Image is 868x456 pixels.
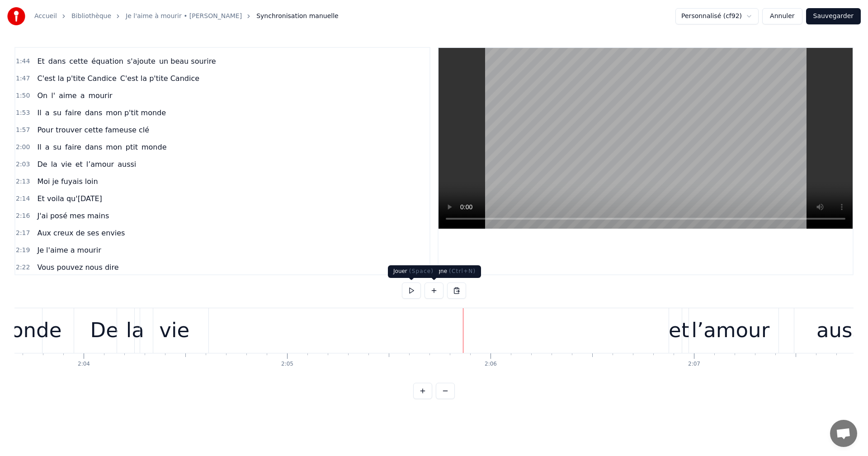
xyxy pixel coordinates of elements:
span: faire [64,108,82,118]
span: cette [68,56,89,66]
span: 1:47 [16,74,30,83]
span: aime [58,90,78,101]
span: monde [141,142,168,152]
span: 2:16 [16,212,30,221]
span: a [80,90,86,101]
span: faire [64,142,82,152]
a: Accueil [34,12,57,21]
span: l’amour [85,159,115,169]
div: Ouvrir le chat [830,420,857,447]
span: dans [84,142,103,152]
div: 2:06 [485,361,497,368]
span: su [52,142,62,152]
span: Aux creux de ses envies [36,228,126,238]
span: Il [36,142,42,152]
span: 1:53 [16,108,30,118]
span: et [75,159,84,169]
span: 1:57 [16,126,30,135]
div: 2:04 [78,361,90,368]
span: De [36,159,48,169]
span: Et [36,56,45,66]
span: aussi [117,159,137,169]
span: Synchronisation manuelle [256,12,339,21]
span: 2:17 [16,229,30,238]
span: J'ai posé mes mains [36,211,110,221]
div: 2:07 [688,361,700,368]
span: un beau sourire [158,56,217,66]
span: 2:14 [16,194,30,203]
span: su [52,108,62,118]
button: Sauvegarder [806,8,861,24]
span: 2:03 [16,160,30,169]
span: dans [84,108,103,118]
span: Il [36,108,42,118]
div: l’amour [691,315,769,346]
nav: breadcrumb [34,12,339,21]
span: mon [105,142,123,152]
a: Bibliothèque [71,12,111,21]
span: Et voila qu'[DATE] [36,193,103,204]
div: vie [159,315,189,346]
span: ( Space ) [409,268,434,274]
span: Moi je fuyais loin [36,176,99,187]
span: 1:44 [16,57,30,66]
span: 2:22 [16,263,30,272]
span: mourir [88,90,113,101]
span: ( Ctrl+N ) [449,268,476,274]
div: 2:05 [281,361,293,368]
span: ptit [125,142,139,152]
span: mon p'tit monde [105,108,167,118]
span: On [36,90,48,101]
span: Vous pouvez nous dire [36,262,119,273]
div: et [669,315,689,346]
div: Jouer [388,265,439,278]
span: dans [47,56,66,66]
span: 2:13 [16,177,30,186]
span: 2:00 [16,143,30,152]
span: C'est la p'tite Candice [119,73,200,84]
span: s'ajoute [126,56,156,66]
span: a [44,108,51,118]
span: Je l'aime a mourir [36,245,102,255]
span: vie [60,159,73,169]
span: Pour trouver cette fameuse clé [36,125,150,135]
span: 1:50 [16,91,30,100]
a: Je l'aime à mourir • [PERSON_NAME] [126,12,242,21]
span: la [50,159,58,169]
span: a [44,142,51,152]
span: C'est la p'tite Candice [36,73,117,84]
span: équation [90,56,124,66]
div: De [90,315,118,346]
button: Annuler [762,8,802,24]
span: 2:19 [16,246,30,255]
div: la [126,315,144,346]
img: youka [7,7,25,25]
span: l' [50,90,56,101]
